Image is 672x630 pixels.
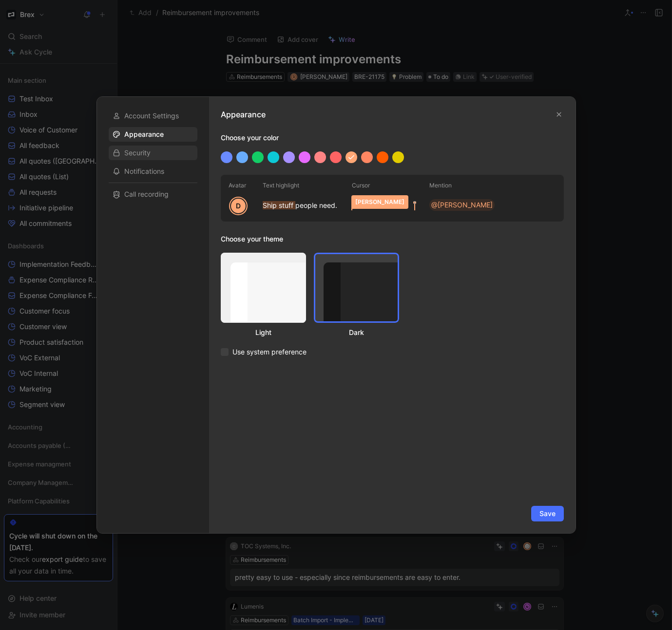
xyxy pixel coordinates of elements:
h1: Choose your theme [221,233,399,245]
div: Account Settings [109,109,197,123]
mark: Ship stuff [263,201,295,209]
span: Save [539,508,556,519]
h2: Avatar [229,181,248,190]
span: Use system preference [232,346,307,358]
div: Appearance [109,127,197,142]
div: D [230,198,247,214]
span: Call recording [124,189,169,199]
div: Call recording [109,187,197,202]
h1: Appearance [221,109,266,120]
div: Security [109,146,197,160]
div: people need. [263,199,337,211]
div: Notifications [109,164,197,179]
h2: Mention [429,181,495,190]
span: Security [124,148,151,158]
h2: Text highlight [263,181,337,190]
span: Notifications [124,167,164,176]
span: Account Settings [124,111,179,121]
span: Appearance [124,130,164,139]
div: Light [221,327,306,338]
div: Dark [314,327,399,338]
button: Save [531,506,564,521]
h1: Choose your color [221,132,564,144]
div: @[PERSON_NAME] [429,199,495,211]
h2: Cursor [352,181,415,190]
